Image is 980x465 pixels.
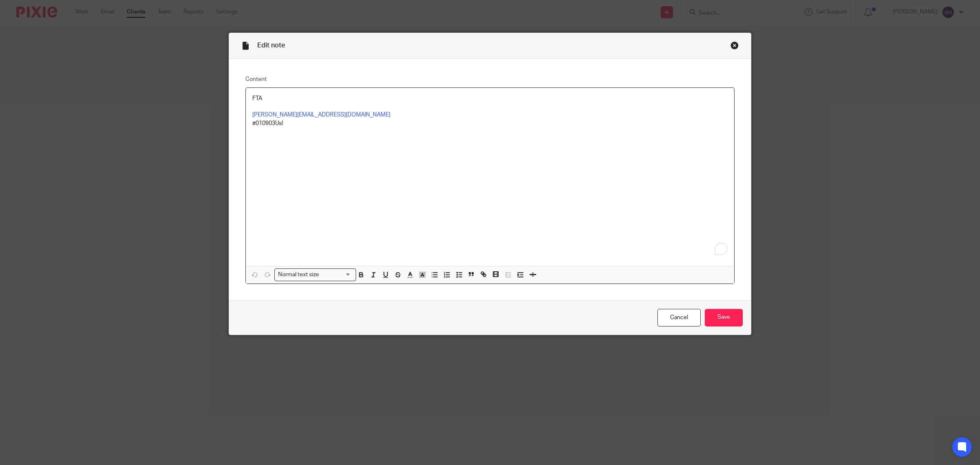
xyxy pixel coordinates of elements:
[252,94,728,119] p: FTA
[705,309,743,326] input: Save
[657,309,701,326] a: Cancel
[252,112,390,118] a: [PERSON_NAME][EMAIL_ADDRESS][DOMAIN_NAME]
[276,271,321,279] span: Normal text size
[731,41,739,49] div: Close this dialog window
[322,271,351,279] input: Search for option
[257,42,285,49] span: Edit note
[252,119,728,127] p: #010903Us!
[245,75,735,83] label: Content
[274,268,356,281] div: Search for option
[246,88,734,266] div: To enrich screen reader interactions, please activate Accessibility in Grammarly extension settings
